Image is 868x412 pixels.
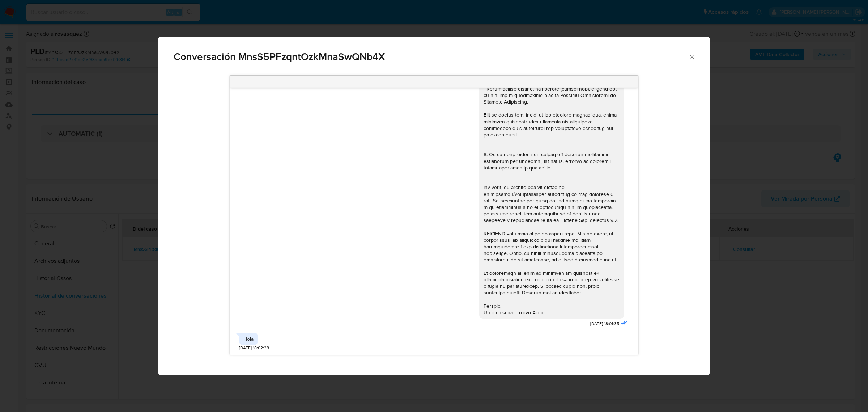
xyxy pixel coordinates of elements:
div: Hola [243,336,254,342]
button: Cerrar [688,53,695,60]
div: Comunicación [158,37,710,376]
span: [DATE] 18:02:38 [239,345,269,351]
span: [DATE] 18:01:35 [590,321,619,327]
span: Conversación MnsS5PFzqntOzkMnaSwQNb4X [174,52,688,62]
